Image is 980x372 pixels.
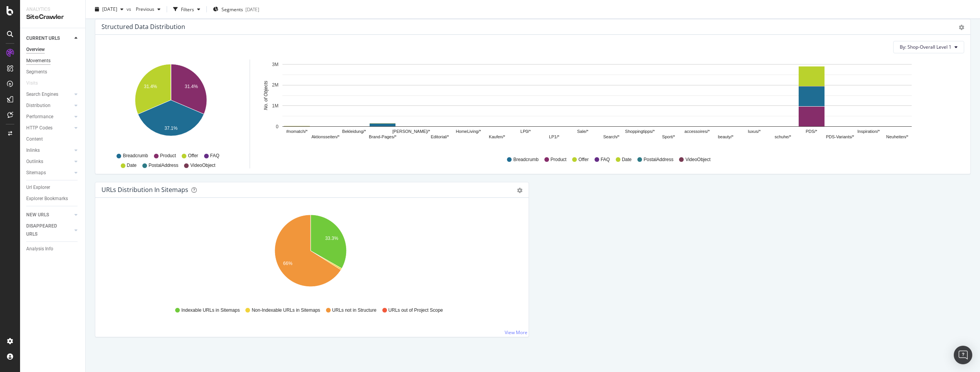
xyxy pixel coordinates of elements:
[26,135,80,143] a: Content
[26,124,52,132] div: HTTP Codes
[806,129,818,134] text: PDS/*
[826,134,855,139] text: PDS-Variants/*
[245,6,259,12] div: [DATE]
[283,261,292,266] text: 66%
[954,346,972,364] div: Open Intercom Messenger
[26,46,45,54] div: Overview
[103,59,238,149] svg: A chart.
[622,156,632,163] span: Date
[26,68,47,76] div: Segments
[893,41,964,53] button: By: Shop-Overall Level 1
[26,211,72,219] a: NEW URLS
[959,25,964,30] div: gear
[26,195,80,203] a: Explorer Bookmarks
[900,44,951,50] span: By: Shop-Overall Level 1
[263,81,269,110] text: No. of Objects
[26,195,68,203] div: Explorer Bookmarks
[252,307,320,314] span: Non-Indexable URLs in Sitemaps
[342,129,366,134] text: Bekleidung/*
[644,156,673,163] span: PostalAddress
[26,158,43,166] div: Outlinks
[748,129,761,134] text: luxus/*
[325,236,338,241] text: 33.3%
[26,183,50,192] div: Url Explorer
[26,113,53,121] div: Performance
[101,23,185,31] div: Structured Data Distribution
[127,6,133,12] span: vs
[26,34,60,42] div: CURRENT URLS
[601,156,610,163] span: FAQ
[549,134,560,139] text: LP1/*
[276,124,279,129] text: 0
[210,3,262,15] button: Segments[DATE]
[26,146,40,155] div: Inlinks
[369,134,397,139] text: Brand-Pages/*
[578,156,588,163] span: Offer
[456,129,481,134] text: HomeLiving/*
[26,13,79,22] div: SiteCrawler
[26,222,65,238] div: DISAPPEARED URLS
[26,57,51,65] div: Movements
[181,307,240,314] span: Indexable URLs in Sitemaps
[26,169,46,177] div: Sitemaps
[272,82,279,88] text: 2M
[684,129,710,134] text: accessoires/*
[26,146,72,155] a: Inlinks
[517,188,522,193] div: gear
[164,126,177,131] text: 37.1%
[513,156,538,163] span: Breadcrumb
[26,57,80,65] a: Movements
[662,134,675,139] text: Sport/*
[389,307,443,314] span: URLs out of Project Scope
[775,134,792,139] text: schuhe/*
[210,153,220,159] span: FAQ
[26,79,38,87] div: Visits
[392,129,431,134] text: [PERSON_NAME]/*
[181,6,194,12] div: Filters
[551,156,566,163] span: Product
[857,129,880,134] text: Inspiration/*
[26,245,53,253] div: Analysis Info
[26,46,80,54] a: Overview
[133,3,164,15] button: Previous
[26,245,80,253] a: Analysis Info
[26,6,79,13] div: Analytics
[431,134,449,139] text: Editorial/*
[26,34,72,42] a: CURRENT URLS
[286,129,308,134] text: #nomatch/*
[26,113,72,121] a: Performance
[311,134,340,139] text: Aktionsseiten/*
[685,156,710,163] span: VideoObject
[332,307,377,314] span: URLs not in Structure
[718,134,734,139] text: beauty/*
[101,186,188,194] div: URLs Distribution in Sitemaps
[489,134,505,139] text: Kaufen/*
[101,210,520,300] svg: A chart.
[170,3,203,15] button: Filters
[26,222,72,238] a: DISAPPEARED URLS
[92,3,127,15] button: [DATE]
[133,6,154,12] span: Previous
[149,162,178,169] span: PostalAddress
[26,102,72,110] a: Distribution
[185,84,198,89] text: 31.4%
[272,62,279,67] text: 3M
[505,329,527,336] a: View More
[259,59,958,149] svg: A chart.
[26,169,72,177] a: Sitemaps
[190,162,215,169] span: VideoObject
[160,153,176,159] span: Product
[26,90,72,99] a: Search Engines
[26,90,58,99] div: Search Engines
[886,134,909,139] text: Neuheiten/*
[26,124,72,132] a: HTTP Codes
[26,135,43,143] div: Content
[221,6,243,12] span: Segments
[26,158,72,166] a: Outlinks
[26,211,49,219] div: NEW URLS
[26,68,80,76] a: Segments
[127,162,137,169] span: Date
